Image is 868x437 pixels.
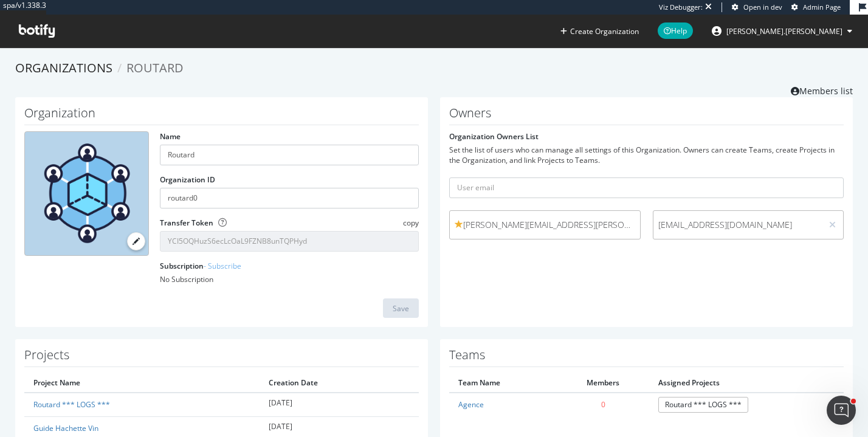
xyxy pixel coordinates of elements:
span: Open in dev [743,2,782,12]
th: Creation Date [260,373,419,393]
span: copy [403,218,419,228]
a: Organizations [15,60,112,76]
h1: Teams [449,348,844,367]
span: emma.destexhe [726,26,842,36]
label: Organization Owners List [449,131,539,142]
h1: Owners [449,106,844,125]
h1: Projects [24,348,419,367]
th: Project Name [24,373,260,393]
span: [EMAIL_ADDRESS][DOMAIN_NAME] [658,219,818,231]
div: Set the list of users who can manage all settings of this Organization. Owners can create Teams, ... [449,145,844,165]
th: Members [557,373,649,393]
a: Guide Hachette Vin [33,423,98,433]
th: Assigned Projects [649,373,844,393]
div: Save [393,303,409,314]
a: Agence [458,399,484,410]
input: name [160,145,419,165]
label: Subscription [160,261,241,271]
a: - Subscribe [204,261,241,271]
th: Team Name [449,373,557,393]
label: Organization ID [160,174,215,185]
iframe: Intercom live chat [827,396,856,425]
label: Transfer Token [160,218,213,228]
label: Name [160,131,181,142]
ol: breadcrumbs [15,60,853,77]
a: Open in dev [732,2,782,12]
h1: Organization [24,106,419,125]
span: Help [658,22,693,39]
td: 0 [557,393,649,416]
div: No Subscription [160,274,419,284]
span: [PERSON_NAME][EMAIL_ADDRESS][PERSON_NAME][DOMAIN_NAME] [455,219,635,231]
input: Organization ID [160,188,419,208]
td: [DATE] [260,393,419,416]
input: User email [449,177,844,198]
button: [PERSON_NAME].[PERSON_NAME] [702,21,862,41]
span: Routard [126,60,184,76]
span: Admin Page [803,2,841,12]
a: Admin Page [791,2,841,12]
a: Members list [791,82,853,97]
button: Create Organization [560,26,639,37]
div: Viz Debugger: [659,2,703,12]
button: Save [383,298,419,318]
